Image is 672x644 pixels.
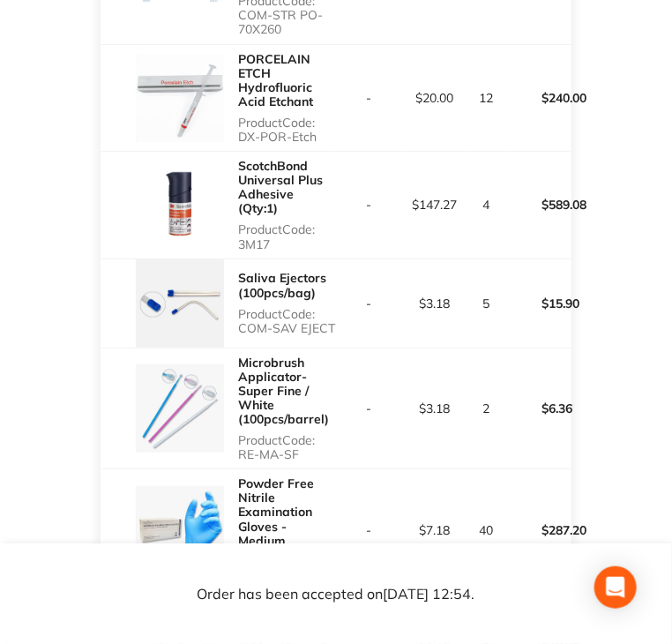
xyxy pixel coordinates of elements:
[238,222,336,251] p: Product Code: 3M17
[506,183,577,226] p: $589.08
[468,523,504,537] p: 40
[136,259,224,348] img: NzVhZXVkeg
[506,282,577,325] p: $15.90
[337,296,401,311] p: -
[238,270,326,300] a: Saliva Ejectors (100pcs/bag)
[506,77,577,119] p: $240.00
[136,54,224,142] img: YmxwYnIxYQ
[506,387,577,430] p: $6.36
[468,296,504,311] p: 5
[468,198,504,212] p: 4
[238,355,329,427] a: Microbrush Applicator- Super Fine / White (100pcs/barrel)
[136,486,224,574] img: NWE4MTlmNg
[468,91,504,105] p: 12
[403,91,467,105] p: $20.00
[198,586,475,602] p: Order has been accepted on [DATE] 12:54 .
[238,433,336,461] p: Product Code: RE-MA-SF
[403,523,467,537] p: $7.18
[594,566,637,609] div: Open Intercom Messenger
[337,198,401,212] p: -
[403,198,467,212] p: $147.27
[238,116,336,144] p: Product Code: DX-POR-Etch
[337,91,401,105] p: -
[337,523,401,537] p: -
[136,161,224,249] img: c3V1dmZjdw
[468,401,504,416] p: 2
[238,51,313,109] a: PORCELAIN ETCH Hydrofluoric Acid Etchant
[136,364,224,453] img: ZzhsazM0MQ
[238,158,323,216] a: ScotchBond Universal Plus Adhesive (Qty:1)
[337,401,401,416] p: -
[506,509,577,551] p: $287.20
[403,401,467,416] p: $3.18
[238,476,314,548] a: Powder Free Nitrile Examination Gloves - Medium
[238,307,336,335] p: Product Code: COM-SAV EJECT
[403,296,467,311] p: $3.18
